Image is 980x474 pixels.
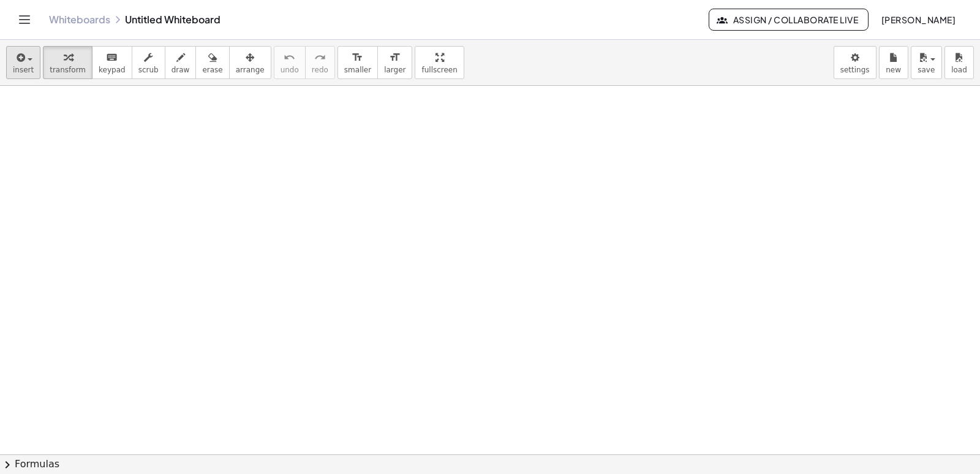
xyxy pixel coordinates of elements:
[229,46,271,79] button: arrange
[911,46,942,79] button: save
[384,66,405,74] span: larger
[337,46,378,79] button: format_sizesmaller
[49,13,110,26] a: Whiteboards
[195,46,229,79] button: erase
[886,66,901,74] span: new
[719,14,858,25] span: Assign / Collaborate Live
[871,9,965,31] button: [PERSON_NAME]
[352,50,363,65] i: format_size
[879,46,908,79] button: new
[92,46,132,79] button: keyboardkeypad
[312,66,328,74] span: redo
[138,66,159,74] span: scrub
[944,46,974,79] button: load
[840,66,870,74] span: settings
[377,46,412,79] button: format_sizelarger
[15,10,34,29] button: Toggle navigation
[274,46,306,79] button: undoundo
[236,66,265,74] span: arrange
[709,9,869,31] button: Assign / Collaborate Live
[132,46,165,79] button: scrub
[281,66,299,74] span: undo
[165,46,197,79] button: draw
[99,66,126,74] span: keypad
[415,46,464,79] button: fullscreen
[13,66,34,74] span: insert
[314,50,326,65] i: redo
[50,66,86,74] span: transform
[389,50,401,65] i: format_size
[106,50,118,65] i: keyboard
[202,66,222,74] span: erase
[284,50,295,65] i: undo
[421,66,457,74] span: fullscreen
[344,66,371,74] span: smaller
[6,46,40,79] button: insert
[881,14,956,25] span: [PERSON_NAME]
[834,46,876,79] button: settings
[305,46,335,79] button: redoredo
[918,66,935,74] span: save
[951,66,967,74] span: load
[43,46,92,79] button: transform
[171,66,190,74] span: draw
